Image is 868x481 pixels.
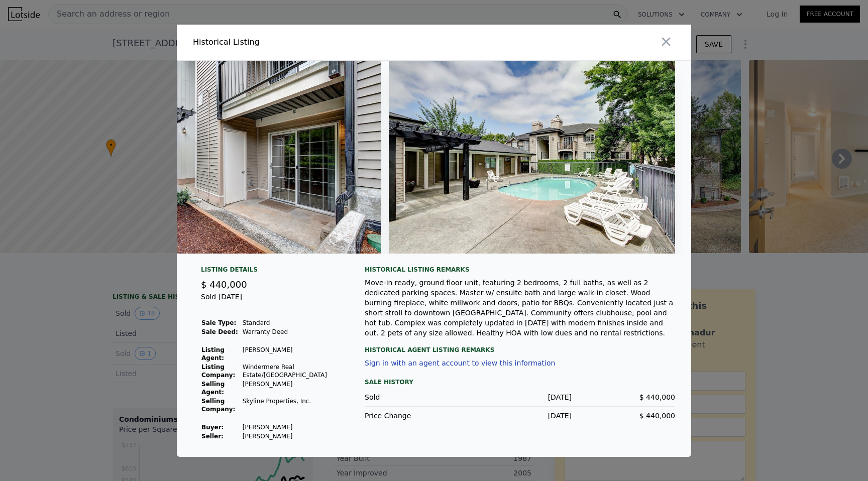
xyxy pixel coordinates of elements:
[468,392,572,402] div: [DATE]
[201,364,235,379] strong: Listing Company:
[365,411,468,421] div: Price Change
[242,363,341,380] td: Windermere Real Estate/[GEOGRAPHIC_DATA]
[242,423,341,432] td: [PERSON_NAME]
[242,432,341,441] td: [PERSON_NAME]
[365,266,675,274] div: Historical Listing remarks
[365,278,675,338] div: Move-in ready, ground floor unit, featuring 2 bedrooms, 2 full baths, as well as 2 dedicated park...
[365,376,675,388] div: Sale History
[242,318,341,327] td: Standard
[389,61,676,254] img: Property Img
[365,392,468,402] div: Sold
[201,381,225,396] strong: Selling Agent:
[468,411,572,421] div: [DATE]
[201,328,238,335] strong: Sale Deed:
[242,345,341,363] td: [PERSON_NAME]
[639,412,675,420] span: $ 440,000
[201,346,225,362] strong: Listing Agent:
[201,433,224,440] strong: Seller :
[242,397,341,414] td: Skyline Properties, Inc.
[365,338,675,354] div: Historical Agent Listing Remarks
[365,359,555,367] button: Sign in with an agent account to view this information
[89,61,381,254] img: Property Img
[201,279,247,290] span: $ 440,000
[201,398,235,413] strong: Selling Company:
[193,36,430,48] div: Historical Listing
[201,319,236,326] strong: Sale Type:
[639,393,675,401] span: $ 440,000
[242,327,341,336] td: Warranty Deed
[242,380,341,397] td: [PERSON_NAME]
[201,266,341,278] div: Listing Details
[201,424,224,431] strong: Buyer :
[201,292,341,310] div: Sold [DATE]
